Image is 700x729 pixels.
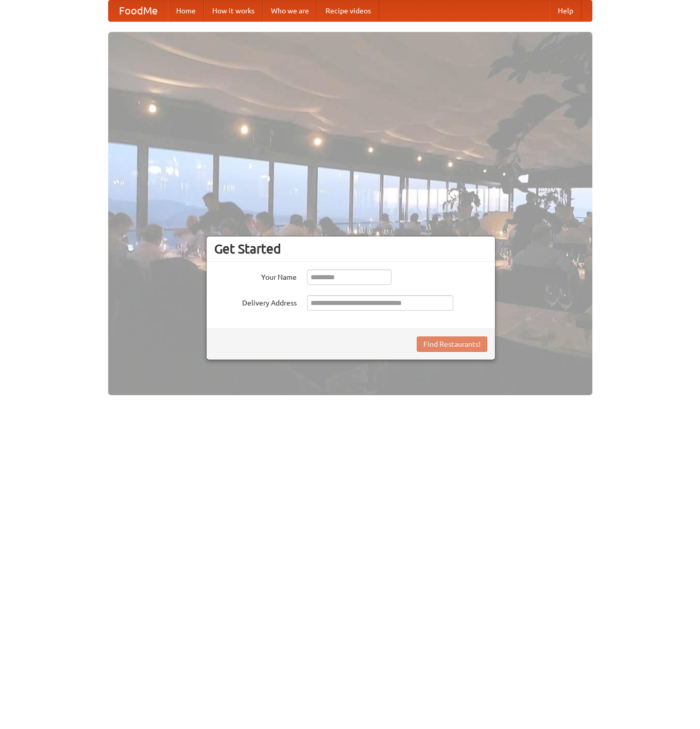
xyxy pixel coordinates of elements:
[417,336,487,352] button: Find Restaurants!
[109,1,168,21] a: FoodMe
[550,1,582,21] a: Help
[263,1,317,21] a: Who we are
[317,1,379,21] a: Recipe videos
[204,1,263,21] a: How it works
[214,269,297,282] label: Your Name
[214,295,297,308] label: Delivery Address
[214,241,487,257] h3: Get Started
[168,1,204,21] a: Home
